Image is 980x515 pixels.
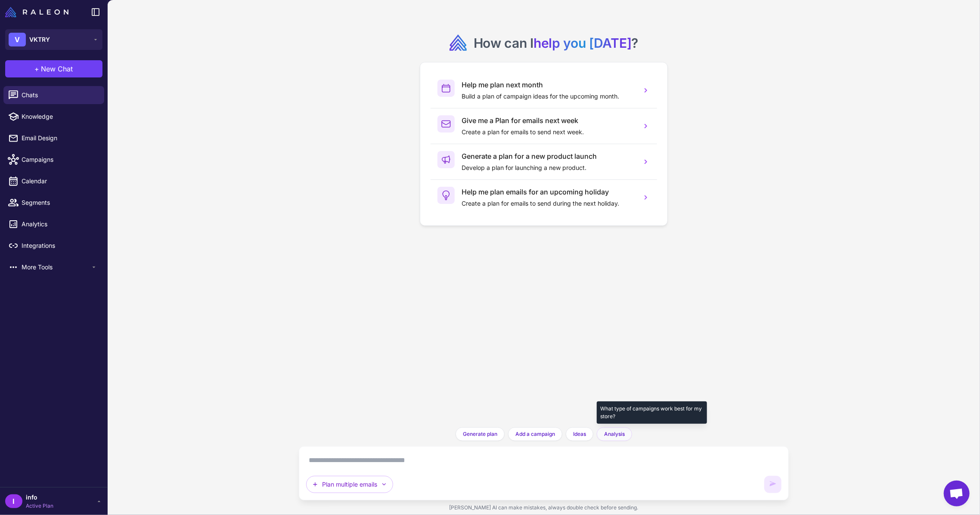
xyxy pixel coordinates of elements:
a: Raleon Logo [5,7,72,17]
button: Ideas [566,427,593,441]
button: Generate plan [456,427,505,441]
span: Segments [22,198,97,207]
p: Build a plan of campaign ideas for the upcoming month. [462,92,635,101]
button: Add a campaign [508,427,562,441]
span: Active Plan [26,502,53,510]
a: Segments [3,194,104,212]
button: Plan multiple emails [306,476,393,493]
img: Raleon Logo [5,7,68,17]
span: Knowledge [22,112,97,121]
span: VKTRY [29,35,50,44]
span: Email Design [22,133,97,143]
span: Chats [22,90,97,100]
a: Integrations [3,237,104,255]
a: Chats [3,86,104,104]
button: VVKTRY [5,29,102,50]
span: Analytics [22,219,97,229]
a: Email Design [3,129,104,147]
span: Add a campaign [515,430,555,438]
a: Open chat [944,481,970,506]
span: Ideas [573,430,586,438]
h3: Help me plan next month [462,80,635,90]
h3: Help me plan emails for an upcoming holiday [462,187,635,197]
p: Create a plan for emails to send next week. [462,127,635,137]
h3: Give me a Plan for emails next week [462,115,635,126]
p: Develop a plan for launching a new product. [462,163,635,173]
span: Generate plan [463,430,497,438]
span: Integrations [22,241,97,250]
div: [PERSON_NAME] AI can make mistakes, always double check before sending. [299,500,789,515]
button: Analysis [597,427,632,441]
a: Campaigns [3,151,104,169]
h2: How can I ? [474,34,639,52]
p: Create a plan for emails to send during the next holiday. [462,199,635,208]
span: + [35,64,40,74]
span: Calendar [22,176,97,186]
span: New Chat [41,64,73,74]
a: Analytics [3,215,104,233]
a: Calendar [3,172,104,190]
span: Analysis [604,430,625,438]
button: +New Chat [5,60,102,77]
h3: Generate a plan for a new product launch [462,151,635,161]
span: Campaigns [22,155,97,164]
span: help you [DATE] [533,35,632,51]
div: I [5,494,22,508]
div: V [9,33,26,46]
a: Knowledge [3,108,104,126]
span: info [26,493,53,502]
span: More Tools [22,262,90,272]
